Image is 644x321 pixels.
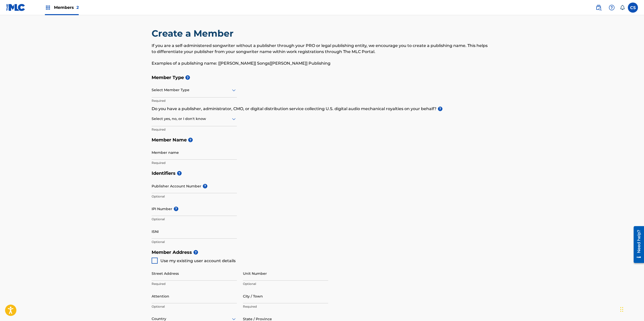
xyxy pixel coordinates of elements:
p: Required [152,282,237,286]
div: Notifications [620,5,625,10]
div: Help [607,3,617,13]
img: Top Rightsholders [45,5,51,11]
h5: Member Address [152,247,493,258]
span: ? [177,171,182,176]
span: 2 [76,5,79,10]
span: ? [174,207,178,211]
div: User Menu [628,3,638,13]
p: Required [152,98,237,103]
h2: Create a Member [152,28,236,39]
span: ? [203,184,207,188]
p: Do you have a publisher, administrator, CMO, or digital distribution service collecting U.S. digi... [152,106,493,112]
iframe: Chat Widget [619,297,644,321]
h5: Identifiers [152,168,493,179]
p: Required [152,127,237,132]
p: Optional [152,240,237,244]
span: ? [188,138,193,142]
img: search [596,5,602,11]
p: Optional [152,194,237,199]
span: Use my existing user account details [160,258,236,263]
p: Optional [152,304,237,309]
iframe: Resource Center [630,224,644,265]
span: Members [54,5,79,10]
div: Drag [620,302,623,317]
p: Examples of a publishing name: [[PERSON_NAME]] Songs[[PERSON_NAME]] Publishing [152,60,493,66]
p: If you are a self-administered songwriter without a publisher through your PRO or legal publishin... [152,43,493,55]
img: MLC Logo [6,4,25,11]
span: ? [185,75,190,80]
p: Required [243,304,328,309]
p: Optional [243,282,328,286]
span: ? [193,250,198,255]
span: ? [438,107,442,111]
img: help [609,5,615,11]
h5: Member Name [152,135,493,145]
a: Public Search [594,3,604,13]
p: Required [152,161,237,165]
p: Optional [152,217,237,221]
h5: Member Type [152,72,493,83]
